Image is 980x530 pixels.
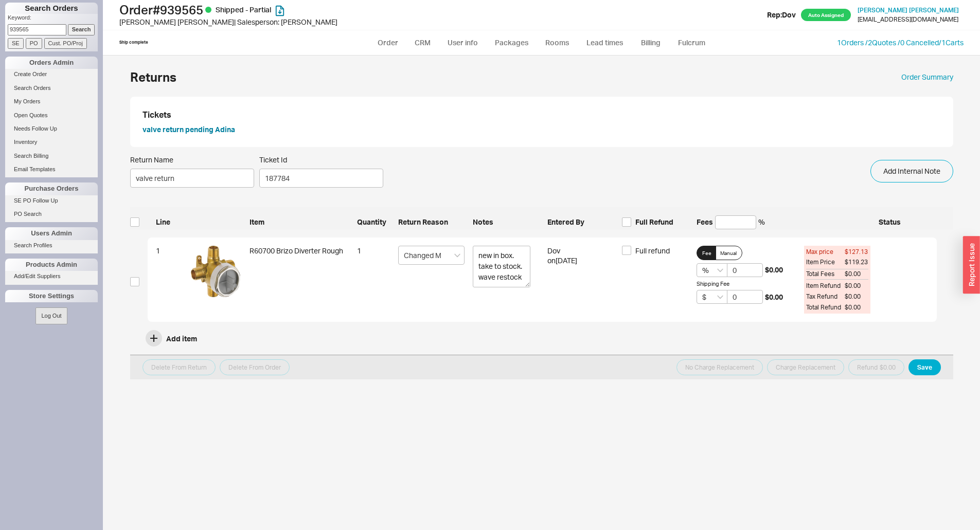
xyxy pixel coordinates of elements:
[259,155,383,165] span: Ticket Id
[5,110,98,121] a: Open Quotes
[685,361,754,374] span: No Charge Replacement
[119,3,493,17] h1: Order # 939565
[858,16,958,23] div: [EMAIL_ADDRESS][DOMAIN_NAME]
[870,160,953,182] button: Add Internal Note
[142,124,235,135] button: valve return pending Adina
[717,268,723,272] svg: open menu
[702,249,711,257] span: Fee
[5,271,98,282] a: Add/Edit Suppliers
[671,33,713,52] a: Fulcrum
[845,293,868,301] span: $0.00
[917,361,932,374] span: Save
[156,217,182,227] span: Line
[635,217,673,227] span: Full Refund
[398,246,465,265] input: Select Return Reason
[5,83,98,94] a: Search Orders
[8,38,24,49] input: SE
[845,248,868,257] span: $127.13
[697,263,727,277] input: Select...
[250,217,349,227] span: Item
[259,169,383,188] input: Ticket Id
[845,269,868,280] span: $0.00
[758,217,765,227] span: %
[5,227,98,240] div: Users Admin
[5,137,98,148] a: Inventory
[806,248,845,257] span: Max price
[697,217,713,227] span: Fees
[5,123,98,134] a: Needs Follow Up
[228,361,281,374] span: Delete From Order
[857,361,896,374] span: Refund
[142,359,216,375] button: Delete From Return
[883,165,940,177] span: Add Internal Note
[767,359,844,375] button: Charge Replacement
[547,217,614,227] span: Entered By
[635,246,670,256] span: Full refund
[765,292,783,302] span: $0.00
[901,72,953,82] a: Order Summary
[908,359,941,375] button: Save
[806,269,845,280] span: Total Fees
[806,303,845,312] span: Total Refund
[5,182,98,195] div: Purchase Orders
[370,33,405,52] a: Order
[697,280,796,288] div: Shipping Fee
[26,38,42,49] input: PO
[119,17,493,27] div: [PERSON_NAME] [PERSON_NAME] | Salesperson: [PERSON_NAME]
[767,10,796,20] div: Rep: Dov
[357,217,390,227] span: Quantity
[845,258,868,267] span: $119.23
[5,164,98,175] a: Email Templates
[858,6,959,14] span: [PERSON_NAME] [PERSON_NAME]
[622,246,631,255] input: Full refund
[5,240,98,251] a: Search Profiles
[622,217,631,227] input: Full Refund
[765,265,783,275] span: $0.00
[190,246,241,297] img: R60700-B1_ainkck
[220,359,290,375] button: Delete From Order
[35,307,67,324] button: Log Out
[5,195,98,206] a: SE PO Follow Up
[845,282,868,290] span: $0.00
[837,38,939,47] a: 1Orders /2Quotes /0 Cancelled
[454,253,460,258] svg: open menu
[5,151,98,161] a: Search Billing
[119,40,148,45] div: Ship complete
[407,33,438,52] a: CRM
[806,293,845,301] span: Tax Refund
[151,361,207,374] span: Delete From Return
[130,155,254,165] span: Return Name
[146,330,197,346] button: Add item
[5,69,98,80] a: Create Order
[848,359,904,375] button: Refund $0.00
[776,361,835,374] span: Charge Replacement
[720,249,737,257] span: Manual
[697,290,727,304] input: Select...
[44,38,87,49] input: Cust. PO/Proj
[5,290,98,302] div: Store Settings
[879,217,929,227] span: Status
[801,9,851,21] span: Auto Assigned
[488,33,536,52] a: Packages
[398,217,465,227] span: Return Reason
[633,33,669,52] a: Billing
[806,282,845,290] span: Item Refund
[939,38,964,47] a: /1Carts
[5,96,98,107] a: My Orders
[14,125,57,132] span: Needs Follow Up
[8,14,98,24] p: Keyword:
[676,359,763,375] button: No Charge Replacement
[5,259,98,271] div: Products Admin
[880,361,896,374] span: $0.00
[5,3,98,14] h1: Search Orders
[547,255,614,266] div: on [DATE]
[130,169,254,188] input: Return Name
[142,109,941,120] div: Tickets
[547,246,614,314] div: Dov
[5,209,98,220] a: PO Search
[845,303,868,312] span: $0.00
[357,246,390,314] div: 1
[806,258,845,267] span: Item Price
[473,246,530,287] textarea: new in box. take to stock. wave restock
[5,57,98,69] div: Orders Admin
